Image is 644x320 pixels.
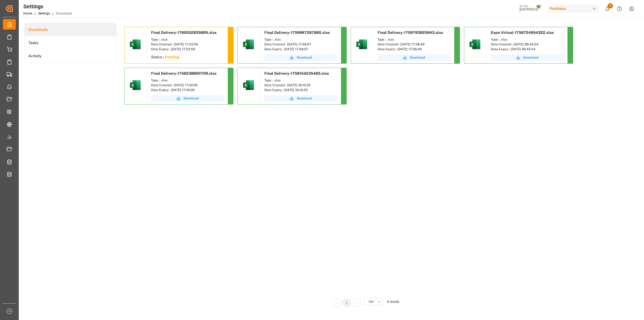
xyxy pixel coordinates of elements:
[264,71,329,75] span: Final Delivery-1758154235483.xlsx
[151,83,224,88] div: Date Created : [DATE] 17:40:00
[343,299,351,307] li: 1
[23,2,72,10] div: Settings
[264,95,337,102] button: Download
[548,3,601,14] button: Pochteca
[264,42,337,47] div: Date Created : [DATE] 17:48:07
[378,42,450,47] div: Date Created : [DATE] 17:38:46
[346,301,348,305] a: 1
[297,96,312,101] span: Download
[364,298,383,305] button: open menu
[608,3,613,9] span: 5
[242,38,255,51] img: microsoft-excel-2019--v1.png
[38,12,50,15] a: Settings
[297,55,312,60] span: Download
[353,299,360,307] li: Next Page
[410,55,425,60] span: Download
[491,47,563,52] div: Date Expiry : [DATE] 08:42:34
[378,37,450,42] div: Type : .xlsx
[151,71,217,75] span: Final Delivery-1758238800709.xlsx
[129,38,142,51] img: microsoft-excel-2019--v1.png
[129,79,142,92] img: microsoft-excel-2019--v1.png
[491,37,563,42] div: Type : .xlsx
[151,30,217,35] span: Final Delivery-1760052835895.xlsx
[264,78,337,83] div: Type : .xlsx
[355,38,368,51] img: microsoft-excel-2019--v1.png
[378,54,450,61] button: Download
[264,37,337,42] div: Type : .xlsx
[25,36,116,49] a: Tasks
[242,79,255,92] img: microsoft-excel-2019--v1.png
[151,88,224,92] div: Date Expiry : [DATE] 17:40:00
[264,30,330,35] span: Final Delivery-1759967287860.xlsx
[264,83,337,88] div: Date Created : [DATE] 18:10:35
[518,4,544,13] img: pochtecaImg.jpg_1689854062.jpg
[378,47,450,52] div: Date Expiry : [DATE] 17:38:46
[387,300,399,304] span: 6 results
[601,3,613,15] button: show 5 new notifications
[469,38,481,51] img: microsoft-excel-2019--v1.png
[151,95,224,102] button: Download
[334,299,341,307] li: Previous Page
[151,78,224,83] div: Type : .xlsx
[147,53,228,63] div: Status :
[25,49,116,63] a: Activity
[151,37,224,42] div: Type : .xlsx
[491,30,554,35] span: Expo Virtual-1758724954322.xlsx
[491,42,563,47] div: Date Created : [DATE] 08:42:34
[264,88,337,92] div: Date Expiry : [DATE] 18:10:35
[165,55,180,59] sapn: Pending
[523,55,538,60] span: Download
[264,54,337,61] button: Download
[151,47,224,52] div: Date Expiry : [DATE] 17:33:56
[548,5,599,13] div: Pochteca
[151,42,224,47] div: Date Created : [DATE] 17:33:56
[23,12,32,15] a: Home
[184,96,199,101] span: Download
[264,47,337,52] div: Date Expiry : [DATE] 17:48:07
[368,299,374,304] span: 100
[491,54,563,61] button: Download
[378,30,443,35] span: Final Delivery-1759793925943.xlsx
[25,23,116,36] a: Downloads
[613,3,625,15] button: Help Center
